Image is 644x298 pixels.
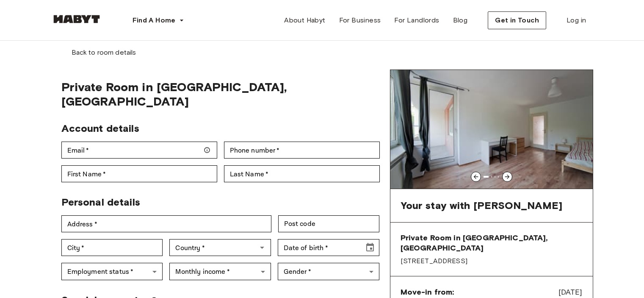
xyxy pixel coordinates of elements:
[394,15,439,25] span: For Landlords
[58,47,68,58] img: Left pointing arrow
[224,165,380,182] div: Last Name
[558,287,583,298] span: [DATE]
[453,15,468,25] span: Blog
[61,122,139,134] span: Account details
[72,47,136,58] div: Back to room details
[204,147,210,153] svg: Make sure your email is correct — we'll send your booking details there.
[61,165,217,182] div: First Name
[133,15,176,25] span: Find A Home
[362,239,379,256] button: Choose date
[446,12,475,29] a: Blog
[61,239,163,256] div: City
[126,12,191,29] button: Find A Home
[61,215,271,232] div: Address
[224,142,380,159] div: Phone number
[390,70,593,189] img: Image of the room
[567,15,586,25] span: Log in
[51,15,102,23] img: Habyt
[401,256,583,266] span: [STREET_ADDRESS]
[256,242,268,253] button: Open
[495,15,539,25] span: Get in Touch
[278,215,380,232] div: Post code
[61,142,217,159] div: Email
[332,12,388,29] a: For Business
[401,199,562,212] span: Your stay with [PERSON_NAME]
[401,233,583,253] span: Private Room in [GEOGRAPHIC_DATA], [GEOGRAPHIC_DATA]
[339,15,381,25] span: For Business
[284,15,325,25] span: About Habyt
[61,80,380,109] span: Private Room in [GEOGRAPHIC_DATA], [GEOGRAPHIC_DATA]
[401,287,454,297] span: Move-in from:
[61,196,140,208] span: Personal details
[560,12,593,29] a: Log in
[488,11,546,29] button: Get in Touch
[387,12,446,29] a: For Landlords
[51,41,593,64] a: Left pointing arrowBack to room details
[277,12,332,29] a: About Habyt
